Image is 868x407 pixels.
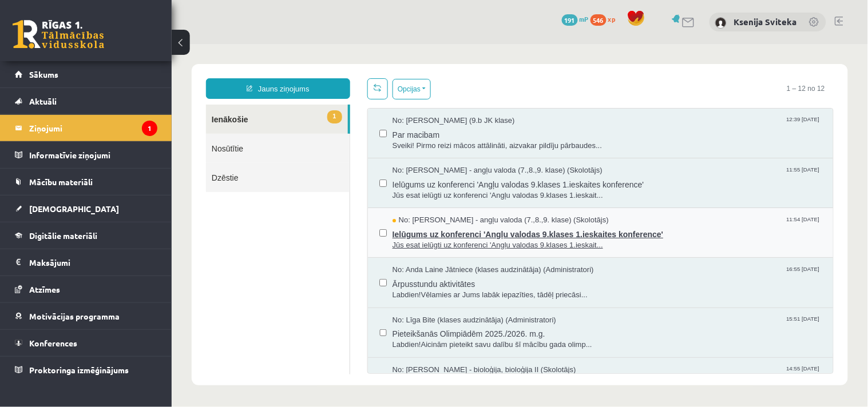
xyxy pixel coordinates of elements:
a: Atzīmes [15,276,157,302]
span: Digitālie materiāli [29,230,97,241]
span: No: [PERSON_NAME] - bioloģija, bioloģija II (Skolotājs) [221,321,405,332]
span: 12:39 [DATE] [612,71,650,80]
span: 1 [156,66,171,79]
a: No: [PERSON_NAME] - bioloģija, bioloģija II (Skolotājs) 14:55 [DATE] [221,321,650,356]
span: Sākums [29,69,58,79]
span: 15:51 [DATE] [612,271,650,280]
span: Ielūgums uz konferenci 'Angļu valodas 9.klases 1.ieskaites konference' [221,132,650,146]
a: Jauns ziņojums [34,34,179,55]
span: No: Līga Bite (klases audzinātāja) (Administratori) [221,271,385,282]
span: Jūs esat ielūgti uz konferenci 'Angļu valodas 9.klases 1.ieskait... [221,196,650,207]
a: Proktoringa izmēģinājums [15,357,157,383]
span: Konferences [29,338,77,348]
a: No: [PERSON_NAME] - angļu valoda (7.,8.,9. klase) (Skolotājs) 11:54 [DATE] Ielūgums uz konferenci... [221,171,650,206]
a: No: [PERSON_NAME] (9.b JK klase) 12:39 [DATE] Par macibam Sveiki! Pirmo reizi mācos attālināti, a... [221,71,650,107]
img: Ksenija Sviteka [715,17,727,29]
a: Motivācijas programma [15,303,157,329]
span: Atzīmes [29,284,60,294]
a: 546 xp [590,14,621,23]
span: Pieteikšanās Olimpiādēm 2025./2026. m.g. [221,281,650,296]
span: Mācību materiāli [29,177,93,187]
a: Rīgas 1. Tālmācības vidusskola [13,20,104,49]
span: 546 [590,14,607,26]
span: Labdien!Vēlamies ar Jums labāk iepazīties, tādēļ priecāsi... [221,246,650,257]
span: No: [PERSON_NAME] - angļu valoda (7.,8.,9. klase) (Skolotājs) [221,171,437,182]
a: Nosūtītie [34,90,178,119]
legend: Informatīvie ziņojumi [29,142,157,168]
span: Labdien!Aicinām pieteikt savu dalību šī mācību gada olimp... [221,296,650,306]
span: xp [608,14,616,23]
a: Aktuāli [15,88,157,114]
a: No: [PERSON_NAME] - angļu valoda (7.,8.,9. klase) (Skolotājs) 11:55 [DATE] Ielūgums uz konferenci... [221,121,650,157]
a: Ksenija Sviteka [734,16,797,27]
span: Motivācijas programma [29,311,120,321]
a: Digitālie materiāli [15,222,157,249]
span: 1 – 12 no 12 [607,34,662,55]
a: 1Ienākošie [34,61,176,90]
a: Konferences [15,330,157,356]
a: 191 mP [562,14,589,23]
span: No: Anda Laine Jātniece (klases audzinātāja) (Administratori) [221,221,422,232]
a: Mācību materiāli [15,169,157,195]
span: Aktuāli [29,96,57,106]
a: No: Anda Laine Jātniece (klases audzinātāja) (Administratori) 16:55 [DATE] Ārpusstundu aktivitāte... [221,221,650,256]
a: No: Līga Bite (klases audzinātāja) (Administratori) 15:51 [DATE] Pieteikšanās Olimpiādēm 2025./20... [221,271,650,306]
a: [DEMOGRAPHIC_DATA] [15,195,157,222]
span: 191 [562,14,578,26]
button: Opcijas [221,35,259,55]
span: 16:55 [DATE] [612,221,650,229]
a: Dzēstie [34,119,178,148]
a: Informatīvie ziņojumi [15,142,157,168]
span: Proktoringa izmēģinājums [29,365,129,375]
span: Ielūgums uz konferenci 'Angļu valodas 9.klases 1.ieskaites konference' [221,182,650,196]
legend: Maksājumi [29,249,157,276]
span: No: [PERSON_NAME] - angļu valoda (7.,8.,9. klase) (Skolotājs) [221,121,431,132]
span: mP [580,14,589,23]
a: Sākums [15,61,157,87]
span: 11:55 [DATE] [612,121,650,130]
a: Maksājumi [15,249,157,276]
legend: Ziņojumi [29,115,157,141]
span: No: [PERSON_NAME] (9.b JK klase) [221,71,343,82]
span: Jūs esat ielūgti uz konferenci 'Angļu valodas 9.klases 1.ieskait... [221,146,650,157]
span: 14:55 [DATE] [612,321,650,329]
a: Ziņojumi1 [15,115,157,141]
i: 1 [142,121,157,136]
span: Par macibam [221,82,650,97]
span: 11:54 [DATE] [612,171,650,179]
span: Sveiki! Pirmo reizi mācos attālināti, aizvakar pildīju pārbaudes... [221,97,650,107]
span: [DEMOGRAPHIC_DATA] [29,203,119,214]
span: Ārpusstundu aktivitātes [221,232,650,246]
